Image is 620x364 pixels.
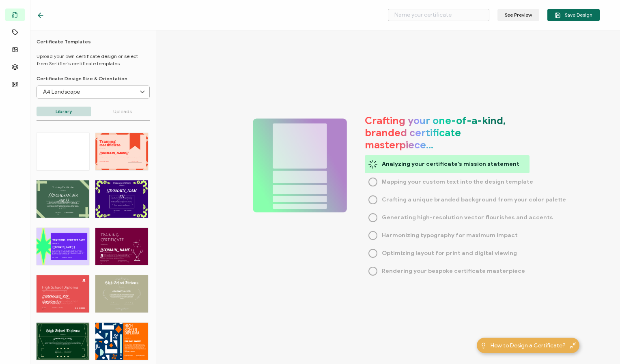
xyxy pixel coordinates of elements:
[382,229,518,242] span: Harmonizing typography for maximum impact
[37,39,150,45] h6: Certificate Templates
[37,86,149,98] input: Select
[491,341,566,350] span: How to Design a Certificate?
[388,9,489,21] input: Name your certificate
[382,158,519,170] span: Analyzing your certificate’s mission statement
[497,9,539,21] button: See Preview
[570,343,576,349] img: minimize-icon.svg
[382,212,553,224] span: Generating high-resolution vector flourishes and accents
[37,107,91,116] p: Library
[547,9,600,21] button: Save Design
[382,247,517,259] span: Optimizing layout for print and digital viewing
[37,75,150,81] p: Certificate Design Size & Orientation
[555,12,592,18] span: Save Design
[382,265,525,277] span: Rendering your bespoke certificate masterpiece
[365,115,527,151] h1: Crafting your one-of-a-kind, branded certificate masterpiece…
[382,194,566,206] span: Crafting a unique branded background from your color palette
[579,325,620,364] iframe: Chat Widget
[382,176,533,188] span: Mapping your custom text into the design template
[37,53,150,67] p: Upload your own certificate design or select from Sertifier’s certificate templates.
[95,107,150,116] p: Uploads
